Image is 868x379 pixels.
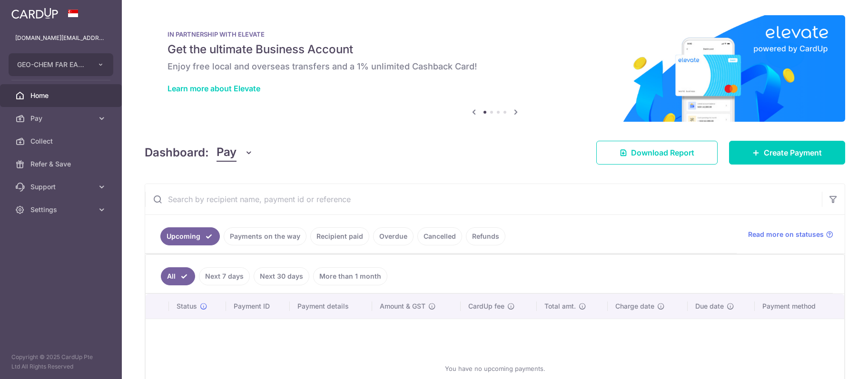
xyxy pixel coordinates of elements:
a: Learn more about Elevate [168,84,260,93]
a: Refunds [466,227,505,245]
span: Refer & Save [30,159,93,169]
p: [DOMAIN_NAME][EMAIL_ADDRESS][DOMAIN_NAME] [15,33,107,43]
a: Upcoming [160,227,220,245]
a: Payments on the way [224,227,306,245]
p: IN PARTNERSHIP WITH ELEVATE [168,30,822,38]
span: Pay [217,144,237,162]
a: Next 7 days [199,267,250,285]
h6: Enjoy free local and overseas transfers and a 1% unlimited Cashback Card! [168,61,822,72]
span: Amount & GST [380,301,425,311]
th: Payment details [290,294,372,319]
a: Overdue [373,227,414,245]
img: CardUp [11,8,58,19]
input: Search by recipient name, payment id or reference [145,184,822,214]
span: Total amt. [544,301,576,311]
h5: Get the ultimate Business Account [168,42,822,57]
a: Create Payment [729,141,845,165]
span: Home [30,91,93,100]
span: Charge date [615,301,654,311]
a: Next 30 days [254,267,309,285]
h4: Dashboard: [145,144,209,161]
span: Due date [695,301,724,311]
a: More than 1 month [313,267,387,285]
span: Download Report [631,147,694,158]
a: Cancelled [417,227,462,245]
span: Pay [30,114,93,123]
span: Create Payment [764,147,822,158]
button: Pay [217,144,253,162]
a: Read more on statuses [748,230,833,239]
span: GEO-CHEM FAR EAST PTE LTD [17,60,88,69]
img: Renovation banner [145,15,845,122]
span: Read more on statuses [748,230,824,239]
span: CardUp fee [468,301,504,311]
span: Settings [30,205,93,214]
span: Status [177,301,197,311]
th: Payment ID [226,294,290,319]
a: Download Report [596,141,718,165]
button: GEO-CHEM FAR EAST PTE LTD [9,53,113,76]
span: Collect [30,136,93,146]
a: All [161,267,195,285]
th: Payment method [755,294,844,319]
a: Recipient paid [310,227,369,245]
span: Support [30,182,93,192]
